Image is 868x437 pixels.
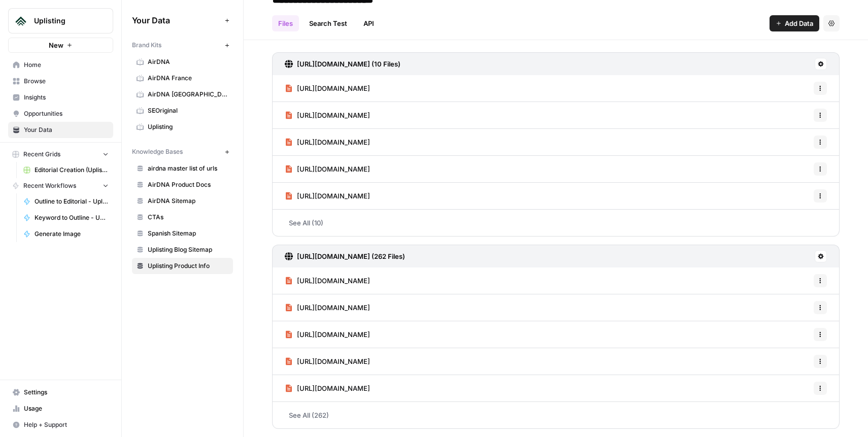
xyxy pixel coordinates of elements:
[148,245,228,254] span: Uplisting Blog Sitemap
[132,86,233,103] a: AirDNA [GEOGRAPHIC_DATA]
[132,160,233,177] a: airdna master list of urls
[297,251,405,261] h3: [URL][DOMAIN_NAME] (262 Files)
[35,229,109,239] span: Generate Image
[132,242,233,258] a: Uplisting Blog Sitemap
[24,60,109,70] span: Home
[8,400,113,417] a: Usage
[132,103,233,119] a: SEOriginal
[272,210,840,236] a: See All (10)
[8,178,113,193] button: Recent Workflows
[285,102,370,128] a: [URL][DOMAIN_NAME]
[35,213,109,222] span: Keyword to Outline - Uplisting
[297,191,370,201] span: [URL][DOMAIN_NAME]
[285,375,370,401] a: [URL][DOMAIN_NAME]
[24,404,109,413] span: Usage
[34,16,95,26] span: Uplisting
[8,57,113,73] a: Home
[285,156,370,182] a: [URL][DOMAIN_NAME]
[132,209,233,225] a: CTAs
[132,54,233,70] a: AirDNA
[132,177,233,193] a: AirDNA Product Docs
[297,59,400,69] h3: [URL][DOMAIN_NAME] (10 Files)
[297,302,370,313] span: [URL][DOMAIN_NAME]
[8,384,113,400] a: Settings
[35,197,109,206] span: Outline to Editorial - Uplisting
[148,213,228,222] span: CTAs
[148,106,228,115] span: SEOriginal
[285,129,370,155] a: [URL][DOMAIN_NAME]
[12,12,30,30] img: Uplisting Logo
[785,18,813,28] span: Add Data
[148,164,228,173] span: airdna master list of urls
[148,122,228,131] span: Uplisting
[8,106,113,122] a: Opportunities
[132,258,233,274] a: Uplisting Product Info
[272,15,299,31] a: Files
[770,15,819,31] button: Add Data
[297,356,370,366] span: [URL][DOMAIN_NAME]
[148,229,228,238] span: Spanish Sitemap
[148,180,228,189] span: AirDNA Product Docs
[132,14,221,26] span: Your Data
[35,165,109,175] span: Editorial Creation (Uplisting)
[132,225,233,242] a: Spanish Sitemap
[132,119,233,135] a: Uplisting
[148,74,228,83] span: AirDNA France
[285,183,370,209] a: [URL][DOMAIN_NAME]
[297,383,370,393] span: [URL][DOMAIN_NAME]
[297,110,370,120] span: [URL][DOMAIN_NAME]
[8,122,113,138] a: Your Data
[19,226,113,242] a: Generate Image
[24,77,109,86] span: Browse
[24,109,109,118] span: Opportunities
[8,8,113,33] button: Workspace: Uplisting
[24,125,109,135] span: Your Data
[132,193,233,209] a: AirDNA Sitemap
[285,267,370,294] a: [URL][DOMAIN_NAME]
[19,210,113,226] a: Keyword to Outline - Uplisting
[148,261,228,271] span: Uplisting Product Info
[24,388,109,397] span: Settings
[8,417,113,433] button: Help + Support
[132,70,233,86] a: AirDNA France
[132,41,161,50] span: Brand Kits
[285,348,370,375] a: [URL][DOMAIN_NAME]
[285,75,370,102] a: [URL][DOMAIN_NAME]
[19,193,113,210] a: Outline to Editorial - Uplisting
[148,196,228,206] span: AirDNA Sitemap
[285,321,370,348] a: [URL][DOMAIN_NAME]
[285,245,405,267] a: [URL][DOMAIN_NAME] (262 Files)
[49,40,63,50] span: New
[19,162,113,178] a: Editorial Creation (Uplisting)
[357,15,380,31] a: API
[285,294,370,321] a: [URL][DOMAIN_NAME]
[132,147,183,156] span: Knowledge Bases
[8,147,113,162] button: Recent Grids
[297,276,370,286] span: [URL][DOMAIN_NAME]
[285,53,400,75] a: [URL][DOMAIN_NAME] (10 Files)
[24,420,109,429] span: Help + Support
[297,164,370,174] span: [URL][DOMAIN_NAME]
[148,57,228,66] span: AirDNA
[297,329,370,340] span: [URL][DOMAIN_NAME]
[8,89,113,106] a: Insights
[272,402,840,428] a: See All (262)
[23,181,76,190] span: Recent Workflows
[8,73,113,89] a: Browse
[297,83,370,93] span: [URL][DOMAIN_NAME]
[297,137,370,147] span: [URL][DOMAIN_NAME]
[24,93,109,102] span: Insights
[148,90,228,99] span: AirDNA [GEOGRAPHIC_DATA]
[23,150,60,159] span: Recent Grids
[303,15,353,31] a: Search Test
[8,38,113,53] button: New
